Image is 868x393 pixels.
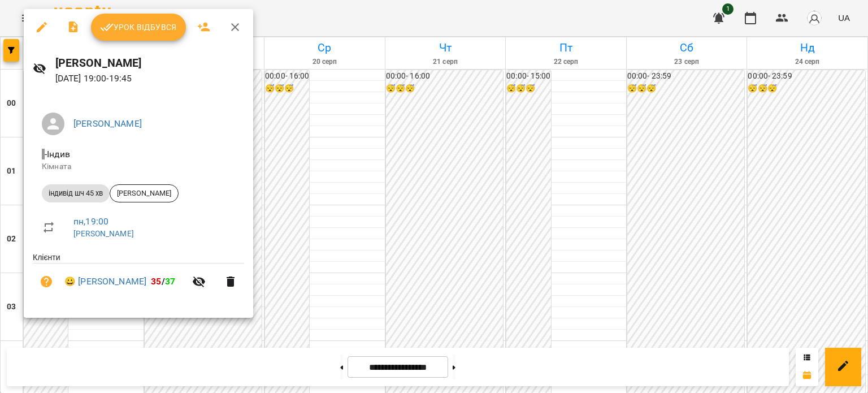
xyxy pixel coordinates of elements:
button: Візит ще не сплачено. Додати оплату? [33,268,60,295]
a: 😀 [PERSON_NAME] [64,275,146,288]
b: / [151,276,175,287]
a: пн , 19:00 [73,216,108,227]
h6: [PERSON_NAME] [55,54,244,72]
button: Урок відбувся [91,14,186,41]
ul: Клієнти [33,252,244,304]
span: [PERSON_NAME] [110,188,178,198]
a: [PERSON_NAME] [73,118,142,129]
span: - Індив [42,149,72,159]
div: [PERSON_NAME] [110,184,179,202]
p: [DATE] 19:00 - 19:45 [55,72,244,85]
span: індивід шч 45 хв [42,188,110,198]
span: Урок відбувся [100,20,177,34]
span: 35 [151,276,161,287]
p: Кімната [42,161,235,172]
a: [PERSON_NAME] [73,229,134,238]
span: 37 [165,276,175,287]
